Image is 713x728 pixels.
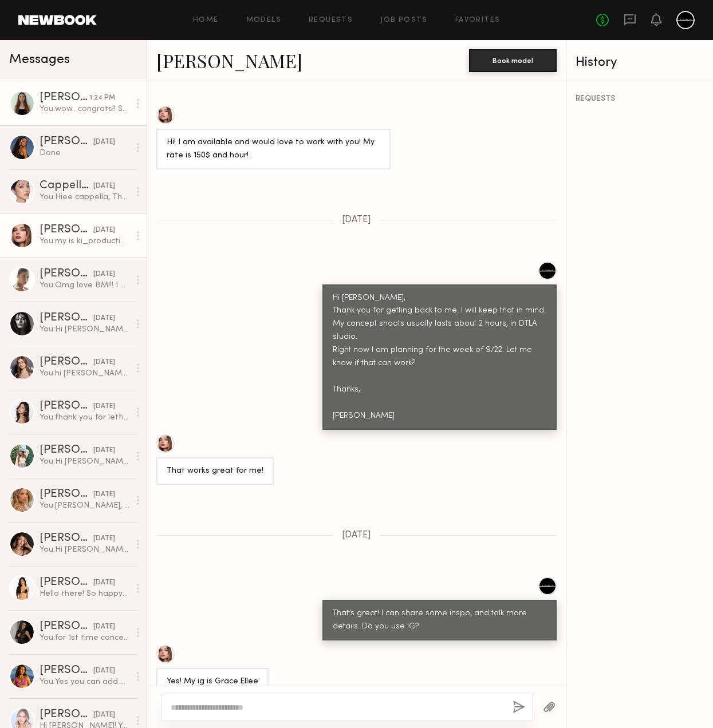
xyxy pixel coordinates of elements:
[40,489,93,500] div: [PERSON_NAME]
[342,215,371,225] span: [DATE]
[40,104,129,114] div: You: wow.. congrats!! Sad, that I missed out on working with you, while you were in [GEOGRAPHIC_D...
[40,621,93,632] div: [PERSON_NAME]
[333,607,546,634] div: That’s great! I can share some inspo, and talk more details. Do you use IG?
[40,577,93,588] div: [PERSON_NAME]
[93,489,115,500] div: [DATE]
[455,17,501,24] a: Favorites
[93,622,115,632] div: [DATE]
[9,53,70,66] span: Messages
[309,17,353,24] a: Requests
[40,92,89,104] div: [PERSON_NAME]
[40,368,129,379] div: You: hi [PERSON_NAME], I am currently working on some vintage film style concepts. I am planning ...
[93,666,115,676] div: [DATE]
[89,93,115,104] div: 1:24 PM
[93,313,115,324] div: [DATE]
[93,533,115,544] div: [DATE]
[40,192,129,203] div: You: Hiee cappella, Thanks for getting back to me. I have been super busy lately with a few proje...
[93,577,115,588] div: [DATE]
[40,709,93,721] div: [PERSON_NAME]
[40,180,93,192] div: Cappella L.
[93,445,115,456] div: [DATE]
[167,136,380,163] div: Hi! I am available and would love to work with you! My rate is 150$ and hour!
[40,357,93,368] div: [PERSON_NAME]
[40,224,93,236] div: [PERSON_NAME]
[167,465,263,478] div: That works great for me!
[469,55,557,65] a: Book model
[246,17,281,24] a: Models
[40,312,93,324] div: [PERSON_NAME]
[93,269,115,280] div: [DATE]
[93,181,115,192] div: [DATE]
[167,675,258,689] div: Yes! My ig is Grace.Ellee
[40,632,129,643] div: You: for 1st time concept shoot, I usually try keep it around 2 to 3 hours.
[40,236,129,247] div: You: my is ki_production
[40,148,129,159] div: Done
[40,412,129,423] div: You: thank you for letting me know.
[342,531,371,540] span: [DATE]
[93,357,115,368] div: [DATE]
[469,49,557,72] button: Book model
[40,676,129,687] div: You: Yes you can add me on IG, Ki_production. I have some of my work on there, but not kept up to...
[40,500,129,511] div: You: [PERSON_NAME], How have you been? I am planning another shoot. Are you available in Sep? Tha...
[40,665,93,676] div: [PERSON_NAME]
[40,136,93,148] div: [PERSON_NAME]
[40,324,129,335] div: You: Hi [PERSON_NAME], I am currently working on some vintage film style concepts. I am planning ...
[576,95,704,103] div: REQUESTS
[40,445,93,456] div: [PERSON_NAME]
[40,401,93,412] div: [PERSON_NAME]
[576,56,704,69] div: History
[40,456,129,467] div: You: Hi [PERSON_NAME], I am currently working on some vintage film style concepts. I am planning ...
[40,588,129,599] div: Hello there! So happy to connect with you, just followed you on IG - would love to discuss your v...
[156,48,302,73] a: [PERSON_NAME]
[40,544,129,555] div: You: Hi [PERSON_NAME], I am currently working on some vintage film style concepts. I am planning ...
[333,292,546,424] div: Hi [PERSON_NAME], Thank you for getting back to me. I will keep that in mind. My concept shoots u...
[40,533,93,544] div: [PERSON_NAME]
[40,280,129,291] div: You: Omg love BM!!! I heard there was some crazy sand storm this year.
[93,710,115,721] div: [DATE]
[93,225,115,236] div: [DATE]
[380,17,428,24] a: Job Posts
[93,401,115,412] div: [DATE]
[193,17,219,24] a: Home
[40,268,93,280] div: [PERSON_NAME]
[93,137,115,148] div: [DATE]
